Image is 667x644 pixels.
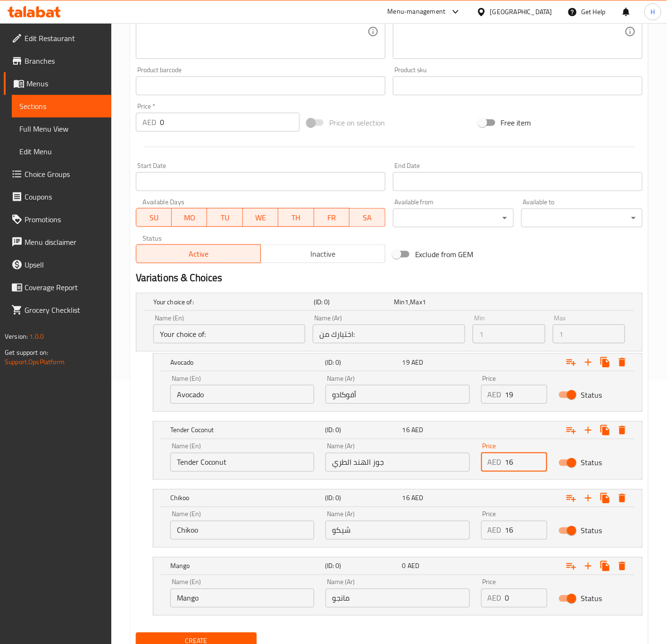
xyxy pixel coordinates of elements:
input: Enter name Ar [325,521,469,540]
span: 0 [402,560,406,572]
span: Price on selection [329,117,385,128]
button: Add choice group [563,558,580,575]
div: Expand [153,354,642,371]
h5: (ID: 0) [325,561,399,571]
input: Enter name En [170,453,314,472]
span: Coupons [25,191,104,202]
span: Status [581,389,602,401]
span: Promotions [25,214,104,225]
input: Enter name En [170,521,314,540]
button: TU [207,208,242,227]
a: Branches [4,50,111,72]
input: Enter name En [170,589,314,608]
button: MO [172,208,207,227]
span: Menu disclaimer [25,236,104,248]
div: ​ [521,209,642,227]
div: Expand [153,422,642,439]
div: , [394,297,470,307]
p: AED [142,117,156,128]
input: Please enter price [505,521,548,540]
span: Full Menu View [19,123,104,134]
span: FR [318,211,346,225]
a: Sections [12,95,111,117]
h5: (ID: 0) [325,493,399,503]
div: Expand [153,558,642,575]
span: AED [411,356,423,368]
span: Inactive [265,247,382,261]
input: Enter name En [170,385,314,404]
a: Edit Restaurant [4,27,111,50]
button: TH [278,208,314,227]
span: 1 [405,296,409,308]
span: Exclude from GEM [415,249,474,260]
button: Add choice group [563,354,580,371]
span: Status [581,457,602,468]
h5: Mango [170,561,321,571]
input: Please enter product sku [393,76,642,95]
span: 1 [422,296,426,308]
span: 1.0.0 [29,330,44,343]
p: AED [488,525,501,536]
button: Clone new choice [597,422,614,439]
button: Add new choice [580,558,597,575]
span: Branches [25,55,104,67]
span: Coverage Report [25,282,104,293]
button: FR [314,208,350,227]
input: Enter name Ar [313,325,465,343]
button: SU [136,208,172,227]
p: AED [488,593,501,604]
button: WE [243,208,278,227]
input: Please enter product barcode [136,76,385,95]
span: Min [394,296,405,308]
button: Clone new choice [597,354,614,371]
input: Enter name Ar [325,453,469,472]
span: 19 [402,356,410,368]
a: Support.OpsPlatform [5,356,65,368]
button: Add choice group [563,490,580,507]
a: Grocery Checklist [4,299,111,321]
div: ​ [393,209,514,227]
span: Choice Groups [25,168,104,180]
input: Enter name Ar [325,385,469,404]
div: Expand [136,293,642,310]
span: Active [140,247,257,261]
button: Active [136,244,261,263]
button: Add choice group [563,422,580,439]
h2: Variations & Choices [136,271,642,285]
button: Clone new choice [597,490,614,507]
input: Please enter price [160,113,300,132]
div: [GEOGRAPHIC_DATA] [490,7,552,17]
div: Menu-management [388,6,446,17]
a: Coverage Report [4,276,111,299]
span: Menus [26,78,104,89]
span: 16 [402,492,410,504]
span: Version: [5,330,28,343]
a: Menus [4,72,111,95]
input: Please enter price [505,385,548,404]
button: Delete Chikoo [614,490,631,507]
span: AED [411,492,423,504]
button: Delete Mango [614,558,631,575]
span: Get support on: [5,346,48,359]
button: Delete Avocado [614,354,631,371]
span: Upsell [25,259,104,270]
button: SA [350,208,385,227]
a: Edit Menu [12,140,111,163]
span: Edit Menu [19,146,104,157]
span: TH [282,211,310,225]
p: AED [488,457,501,468]
a: Promotions [4,208,111,231]
span: Grocery Checklist [25,304,104,316]
span: SU [140,211,168,225]
button: Inactive [260,244,385,263]
span: Max [410,296,422,308]
span: AED [408,560,419,572]
span: Status [581,525,602,536]
span: AED [411,424,423,436]
p: AED [488,389,501,400]
input: Enter name En [153,325,306,343]
h5: Avocado [170,358,321,367]
input: Please enter price [505,589,548,608]
h5: Tender Coconut [170,426,321,435]
button: Add new choice [580,490,597,507]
